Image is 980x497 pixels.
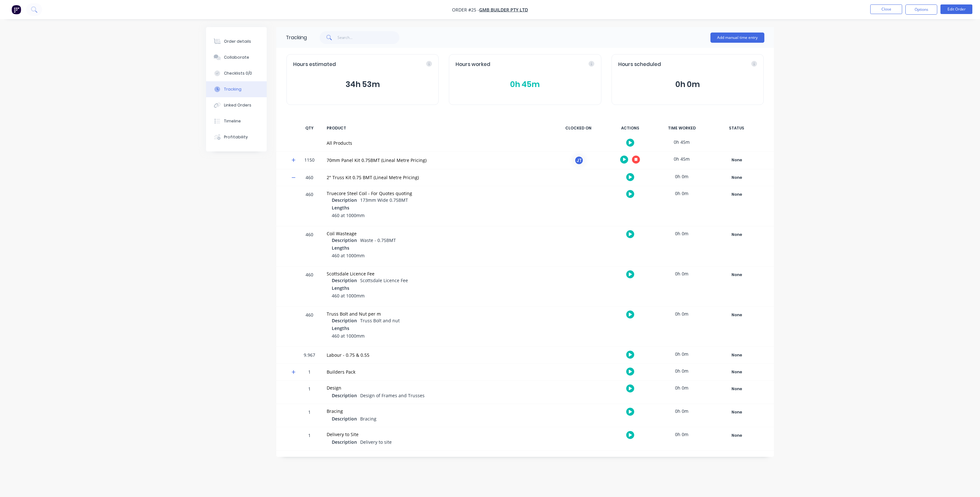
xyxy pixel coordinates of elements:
span: Description [332,415,357,422]
div: 2" Truss Kit 0.75 BMT (Lineal Metre Pricing) [327,174,547,181]
button: Checklists 0/0 [206,65,267,81]
button: Tracking [206,81,267,97]
span: Delivery to site [360,439,392,445]
div: Profitability [224,134,248,140]
div: Delivery to Site [327,431,547,438]
div: Collaborate [224,55,249,60]
button: Order details [206,33,267,49]
button: Close [870,4,902,14]
button: 34h 53m [293,78,432,91]
span: Lengths [332,285,349,291]
img: Factory [11,5,21,14]
button: Add manual time entry [710,33,764,43]
div: Bracing [327,408,547,414]
div: PRODUCT [323,121,551,135]
div: 0h 0m [658,347,706,361]
div: None [714,351,760,359]
div: Coil Wasteage [327,230,547,237]
div: 1150 [300,153,319,169]
span: Description [332,277,357,284]
div: Design [327,384,547,391]
div: 0h 0m [658,427,706,442]
span: 460 at 1000mm [332,212,365,219]
button: None [713,230,760,239]
span: 460 at 1000mm [332,292,365,299]
div: Truss Bolt and Nut per m [327,311,547,317]
span: Description [332,392,357,399]
span: Description [332,197,357,203]
div: 0h 0m [658,404,706,418]
div: JT [574,156,584,165]
span: Lengths [332,325,349,332]
button: None [713,156,760,164]
span: Hours scheduled [618,61,661,68]
div: 9.967 [300,348,319,363]
div: Tracking [286,34,307,41]
div: 1 [300,365,319,380]
span: 173mm Wide 0.75BMT [360,197,408,203]
div: All Products [327,140,547,146]
div: 0h 0m [658,381,706,395]
button: None [713,351,760,360]
div: ACTIONS [606,121,654,135]
div: None [714,156,760,164]
span: Truss Bolt and nut [360,318,400,324]
div: TIME WORKED [658,121,706,135]
div: None [714,408,760,416]
div: Truecore Steel Coil - For Quotes quoting [327,190,547,197]
span: Order #25 - [452,7,479,13]
span: Bracing [360,416,376,422]
a: GMB Builder Pty Ltd [479,7,528,13]
button: Collaborate [206,49,267,65]
div: 1 [300,405,319,427]
div: 0h 45m [658,135,706,149]
div: Labour - 0.75 & 0.55 [327,352,547,358]
button: None [713,384,760,393]
div: 460 [300,170,319,186]
div: 0h 0m [658,307,706,321]
span: Description [332,237,357,244]
div: None [714,271,760,279]
div: CLOCKED ON [554,121,602,135]
div: 0h 0m [658,226,706,241]
div: None [714,385,760,393]
div: None [714,431,760,440]
div: None [714,173,760,182]
button: Timeline [206,113,267,129]
button: Options [905,4,937,15]
button: None [713,270,760,279]
span: Description [332,317,357,324]
div: 460 [300,267,319,306]
span: Waste - 0.75BMT [360,237,396,243]
div: 460 [300,187,319,226]
input: Search... [338,31,400,44]
div: 1 [300,428,319,450]
div: Linked Orders [224,102,251,108]
div: Checklists 0/0 [224,70,252,76]
div: None [714,368,760,376]
span: 460 at 1000mm [332,252,365,259]
button: 0h 45m [456,78,594,91]
div: 0h 45m [658,152,706,166]
div: Timeline [224,118,241,124]
span: 460 at 1000mm [332,333,365,339]
div: 460 [300,308,319,347]
span: Hours estimated [293,61,336,68]
div: 0h 0m [658,186,706,201]
div: STATUS [709,121,764,135]
div: 1 [300,382,319,404]
div: None [714,190,760,199]
div: Scottsdale Licence Fee [327,270,547,277]
div: 460 [300,227,319,266]
button: None [713,311,760,319]
span: Description [332,439,357,445]
button: None [713,408,760,417]
span: Hours worked [456,61,490,68]
div: Order details [224,39,251,44]
button: None [713,190,760,199]
button: None [713,173,760,182]
div: None [714,311,760,319]
button: Edit Order [940,4,972,14]
button: None [713,431,760,440]
span: Lengths [332,204,349,211]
